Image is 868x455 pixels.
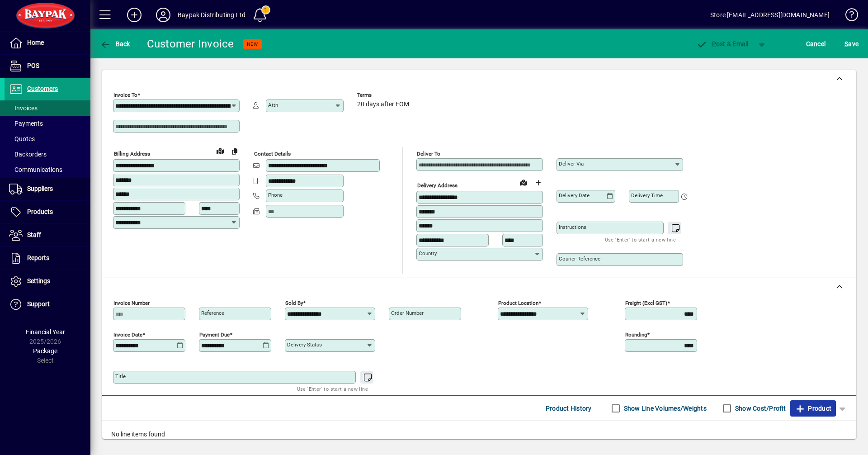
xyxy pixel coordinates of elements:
[27,300,50,308] span: Support
[27,208,53,215] span: Products
[357,101,409,108] span: 20 days after EOM
[417,151,440,157] mat-label: Deliver To
[516,175,531,190] a: View on map
[90,36,140,52] app-page-header-button: Back
[297,384,368,394] mat-hint: Use 'Enter' to start a new line
[268,192,283,198] mat-label: Phone
[710,8,830,22] div: Store [EMAIL_ADDRESS][DOMAIN_NAME]
[391,310,424,316] mat-label: Order number
[357,92,411,98] span: Terms
[27,277,50,284] span: Settings
[9,135,35,142] span: Quotes
[247,41,258,47] span: NEW
[33,347,57,355] span: Package
[5,224,90,246] a: Staff
[542,400,595,417] button: Product History
[5,131,90,147] a: Quotes
[5,32,90,54] a: Home
[178,8,245,22] div: Baypak Distributing Ltd
[201,310,224,316] mat-label: Reference
[498,300,538,306] mat-label: Product location
[712,40,716,47] span: P
[844,40,848,47] span: S
[27,254,49,261] span: Reports
[199,332,230,338] mat-label: Payment due
[9,120,43,127] span: Payments
[113,92,137,98] mat-label: Invoice To
[227,144,242,158] button: Copy to Delivery address
[149,7,178,23] button: Profile
[9,166,62,173] span: Communications
[842,36,861,52] button: Save
[795,401,831,416] span: Product
[5,100,90,116] a: Invoices
[5,178,90,200] a: Suppliers
[9,104,38,112] span: Invoices
[790,400,836,417] button: Product
[213,143,227,158] a: View on map
[546,401,592,416] span: Product History
[559,192,590,199] mat-label: Delivery date
[625,300,667,306] mat-label: Freight (excl GST)
[733,404,786,413] label: Show Cost/Profit
[5,293,90,316] a: Support
[605,234,676,245] mat-hint: Use 'Enter' to start a new line
[113,332,142,338] mat-label: Invoice date
[5,201,90,223] a: Products
[5,55,90,77] a: POS
[113,300,150,306] mat-label: Invoice number
[696,40,749,47] span: ost & Email
[147,37,234,51] div: Customer Invoice
[559,224,586,230] mat-label: Instructions
[5,270,90,293] a: Settings
[625,332,647,338] mat-label: Rounding
[692,36,753,52] button: Post & Email
[622,404,707,413] label: Show Line Volumes/Weights
[5,116,90,131] a: Payments
[419,250,437,256] mat-label: Country
[5,247,90,270] a: Reports
[285,300,303,306] mat-label: Sold by
[806,37,826,51] span: Cancel
[27,85,58,92] span: Customers
[287,341,322,348] mat-label: Delivery status
[27,39,44,46] span: Home
[100,40,130,47] span: Back
[9,151,47,158] span: Backorders
[5,162,90,177] a: Communications
[844,37,859,51] span: ave
[559,161,584,167] mat-label: Deliver via
[102,421,856,448] div: No line items found
[27,62,39,69] span: POS
[268,102,278,108] mat-label: Attn
[631,192,663,199] mat-label: Delivery time
[120,7,149,23] button: Add
[531,175,545,190] button: Choose address
[27,185,53,192] span: Suppliers
[115,373,126,379] mat-label: Title
[26,328,65,336] span: Financial Year
[98,36,132,52] button: Back
[5,147,90,162] a: Backorders
[804,36,828,52] button: Cancel
[559,256,600,262] mat-label: Courier Reference
[27,231,41,238] span: Staff
[839,2,857,31] a: Knowledge Base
